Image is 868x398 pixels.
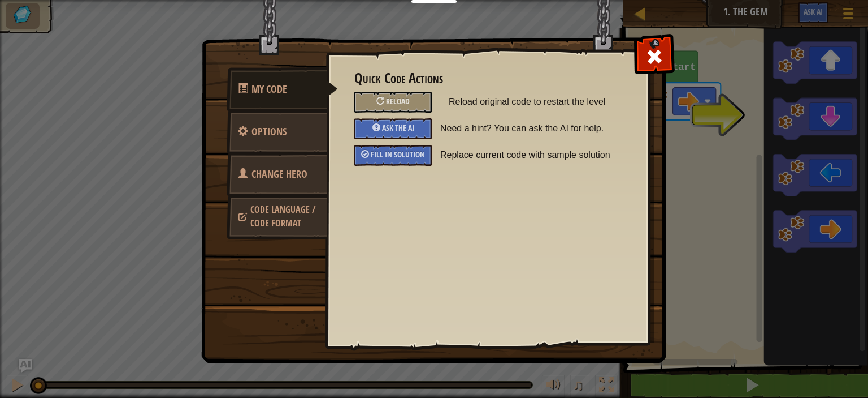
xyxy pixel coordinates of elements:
[354,118,432,139] div: Ask the AI
[449,92,620,112] span: Reload original code to restart the level
[371,149,425,160] span: Fill in solution
[227,67,338,112] a: My Code
[440,118,629,139] span: Need a hint? You can ask the AI for help.
[251,125,287,139] span: Configure settings
[440,145,629,165] span: Replace current code with sample solution
[354,71,620,86] h3: Quick Code Actions
[386,96,410,106] span: Reload
[354,145,432,166] div: Fill in solution
[382,122,414,133] span: Ask the AI
[251,167,307,181] span: Choose hero, language
[250,203,315,229] span: Choose hero, language
[227,110,327,154] a: Options
[354,92,432,113] div: Reload original code to restart the level
[251,82,287,96] span: Quick Code Actions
